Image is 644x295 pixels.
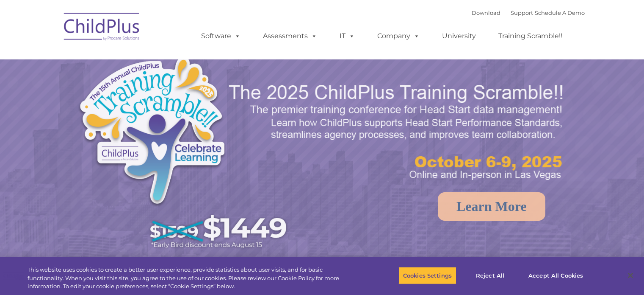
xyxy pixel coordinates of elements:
img: ChildPlus by Procare Solutions [60,7,144,49]
a: Assessments [254,28,326,45]
font: | [472,9,585,16]
button: Accept All Cookies [524,267,588,284]
button: Close [621,266,640,285]
a: University [434,28,484,45]
div: This website uses cookies to create a better user experience, provide statistics about user visit... [28,266,354,291]
button: Reject All [464,267,517,284]
a: Learn More [438,192,545,221]
a: Download [472,9,500,16]
a: IT [331,28,363,45]
a: Schedule A Demo [535,9,585,16]
a: Company [369,28,428,45]
button: Cookies Settings [398,267,456,284]
a: Software [193,28,249,45]
a: Support [511,9,533,16]
a: Training Scramble!! [490,28,571,45]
